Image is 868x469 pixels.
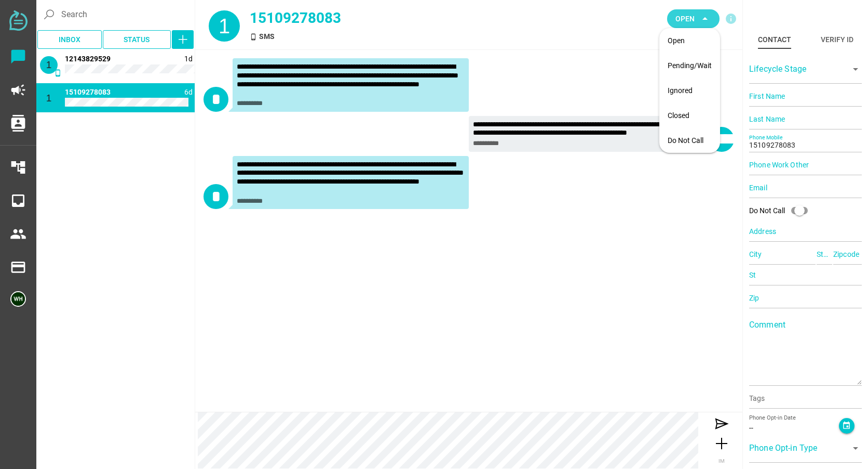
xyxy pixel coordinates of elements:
div: Verify ID [821,33,853,46]
input: Phone Work Other [749,154,862,175]
input: City [749,244,816,265]
input: St [749,265,862,285]
textarea: Comment [749,324,862,385]
i: arrow_drop_down [699,12,711,25]
div: Pending/Wait [668,61,712,70]
i: contacts [10,115,26,132]
input: State [817,244,832,265]
input: Tags [749,395,862,408]
input: Zip [749,288,862,308]
i: info [725,12,737,25]
i: inbox [10,192,26,209]
span: 1756500627 [184,88,193,96]
i: campaign [10,82,26,98]
i: arrow_drop_down [849,442,862,454]
div: 15109278083 [250,7,503,29]
input: Last Name [749,109,862,129]
span: 1 [219,15,230,37]
input: Zipcode [833,244,862,265]
i: SMS [54,102,62,110]
i: event [842,421,851,430]
div: Closed [668,111,712,120]
div: -- [749,423,839,434]
i: people [10,226,26,242]
i: SMS [54,69,62,77]
i: SMS [250,33,257,41]
i: account_tree [10,159,26,176]
div: Do Not Call [668,136,712,145]
img: 5edff51079ed9903661a2266-30.png [10,291,26,307]
span: 1 [46,59,52,70]
button: Inbox [37,30,102,49]
button: Open [667,9,720,28]
input: Address [749,221,862,242]
div: Do Not Call [749,200,814,221]
div: Contact [758,33,791,46]
div: SMS [250,31,503,42]
img: svg+xml;base64,PD94bWwgdmVyc2lvbj0iMS4wIiBlbmNvZGluZz0iVVRGLTgiPz4KPHN2ZyB2ZXJzaW9uPSIxLjEiIHZpZX... [9,10,28,31]
span: 12143829529 [65,55,111,63]
span: IM [718,458,725,464]
span: 15109278083 [65,88,111,96]
div: Open [668,36,712,45]
div: Ignored [668,86,712,95]
button: Status [103,30,171,49]
input: Phone Mobile [749,132,862,152]
span: 1756932290 [184,55,193,63]
input: First Name [749,86,862,107]
span: Status [124,33,150,46]
span: 1 [46,93,52,103]
i: payment [10,259,26,276]
div: Do Not Call [749,205,785,216]
i: arrow_drop_down [849,63,862,75]
span: Inbox [59,33,80,46]
i: chat_bubble [10,48,26,65]
input: Email [749,177,862,198]
div: Phone Opt-in Date [749,414,839,423]
span: Open [675,12,695,25]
